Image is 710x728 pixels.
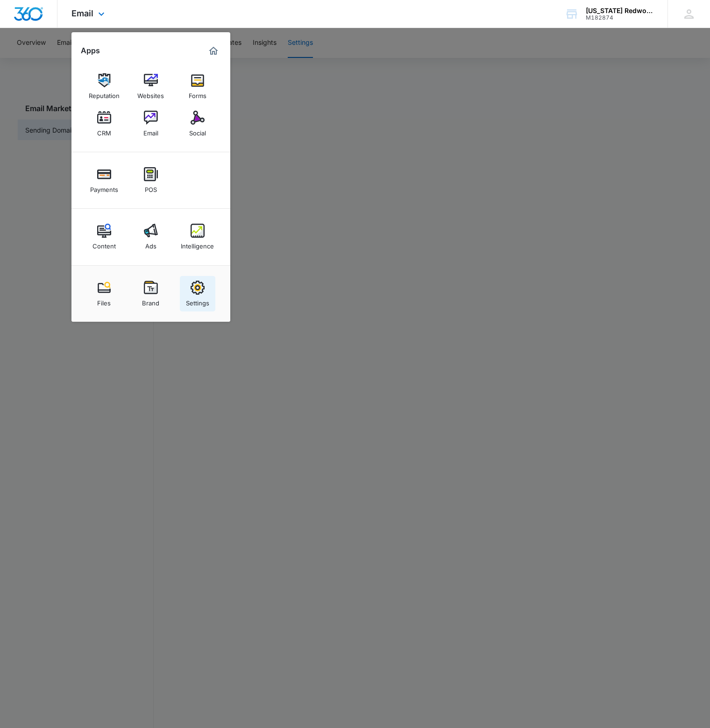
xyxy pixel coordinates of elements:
[180,106,215,141] a: Social
[189,87,206,99] div: Forms
[133,219,169,254] a: Ads
[86,219,122,254] a: Content
[71,8,93,18] span: Email
[586,7,654,14] div: account name
[142,295,159,307] div: Brand
[180,276,215,311] a: Settings
[586,14,654,21] div: account id
[145,238,156,250] div: Ads
[133,163,169,198] a: POS
[186,295,209,307] div: Settings
[92,238,116,250] div: Content
[90,181,118,193] div: Payments
[133,69,169,104] a: Websites
[86,163,122,198] a: Payments
[180,219,215,254] a: Intelligence
[97,125,111,137] div: CRM
[133,276,169,311] a: Brand
[86,106,122,141] a: CRM
[133,106,169,141] a: Email
[137,87,164,99] div: Websites
[181,238,214,250] div: Intelligence
[89,87,120,99] div: Reputation
[86,276,122,311] a: Files
[180,69,215,104] a: Forms
[97,295,111,307] div: Files
[189,125,206,137] div: Social
[143,125,158,137] div: Email
[81,46,100,55] h2: Apps
[206,43,221,58] a: Marketing 360® Dashboard
[145,181,157,193] div: POS
[86,69,122,104] a: Reputation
